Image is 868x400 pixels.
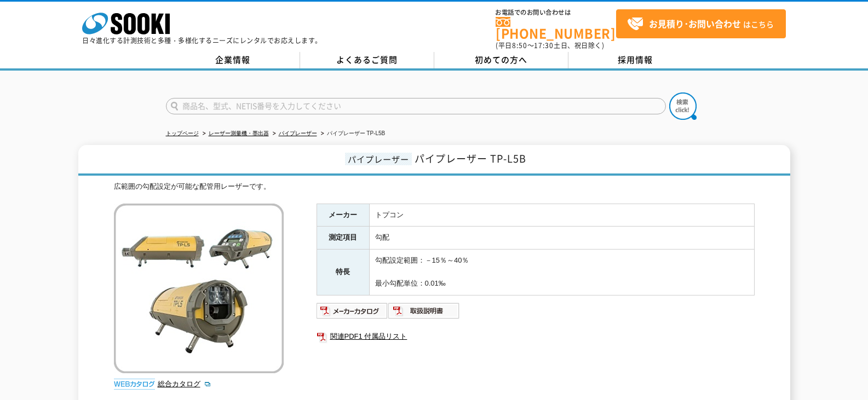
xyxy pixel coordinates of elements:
[114,181,755,193] div: 広範囲の勾配設定が可能な配管用レーザーです。
[158,380,211,388] a: 総合カタログ
[279,130,317,136] a: パイプレーザー
[345,153,412,165] span: パイプレーザー
[534,40,554,50] span: 17:30
[649,17,741,30] strong: お見積り･お問い合わせ
[388,309,460,317] a: 取扱説明書
[166,130,199,136] a: トップページ
[369,250,754,295] td: 勾配設定範囲：－15％～40％ 最小勾配単位：0.01‰
[415,151,526,166] span: パイプレーザー TP-L5B
[300,52,434,68] a: よくあるご質問
[114,204,284,373] img: パイプレーザー TP-L5B
[434,52,568,68] a: 初めての方へ
[388,302,460,320] img: 取扱説明書
[166,52,300,68] a: 企業情報
[317,302,388,320] img: メーカーカタログ
[475,54,527,66] span: 初めての方へ
[317,329,755,344] a: 関連PDF1 付属品リスト
[317,227,369,250] th: 測定項目
[209,130,269,136] a: レーザー測量機・墨出器
[369,227,754,250] td: 勾配
[616,9,786,38] a: お見積り･お問い合わせはこちら
[496,9,616,16] span: お電話でのお問い合わせは
[669,92,697,120] img: btn_search.png
[512,40,527,50] span: 8:50
[568,52,703,68] a: 採用情報
[317,250,369,295] th: 特長
[166,98,666,114] input: 商品名、型式、NETIS番号を入力してください
[317,204,369,227] th: メーカー
[319,128,386,140] li: パイプレーザー TP-L5B
[82,37,322,44] p: 日々進化する計測技術と多種・多様化するニーズにレンタルでお応えします。
[496,40,604,50] span: (平日 ～ 土日、祝日除く)
[369,204,754,227] td: トプコン
[496,17,616,39] a: [PHONE_NUMBER]
[627,16,774,32] span: はこちら
[114,379,155,390] img: webカタログ
[317,309,388,317] a: メーカーカタログ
